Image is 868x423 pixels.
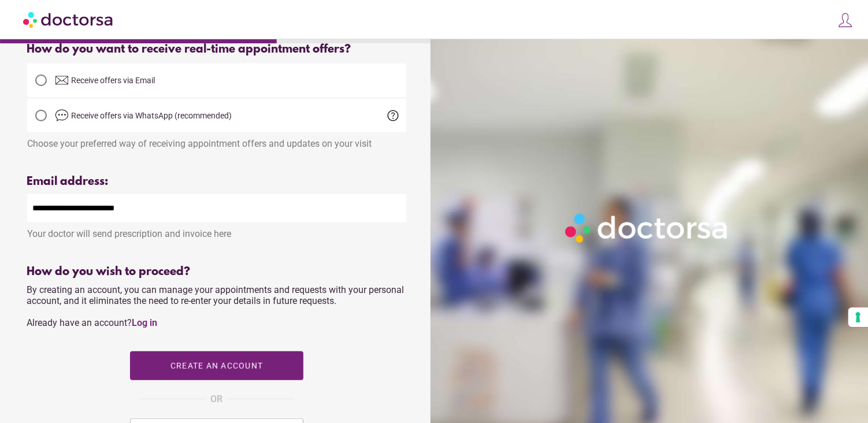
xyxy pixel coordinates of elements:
[55,109,69,123] img: chat
[210,392,222,407] span: OR
[837,12,854,28] img: icons8-customer-100.png
[23,6,114,32] img: Doctorsa.com
[27,265,406,279] div: How do you wish to proceed?
[27,175,406,188] div: Email address:
[55,73,69,87] img: email
[27,284,405,328] span: By creating an account, you can manage your appointments and requests with your personal account,...
[27,222,406,239] div: Your doctor will send prescription and invoice here
[27,43,406,56] div: How do you want to receive real-time appointment offers?
[561,209,734,247] img: Logo-Doctorsa-trans-White-partial-flat.png
[130,351,303,380] button: Create an account
[27,132,406,149] div: Choose your preferred way of receiving appointment offers and updates on your visit
[72,111,232,120] span: Receive offers via WhatsApp (recommended)
[387,109,400,123] span: help
[170,361,262,370] span: Create an account
[848,307,868,327] button: Your consent preferences for tracking technologies
[132,317,158,328] a: Log in
[72,76,155,85] span: Receive offers via Email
